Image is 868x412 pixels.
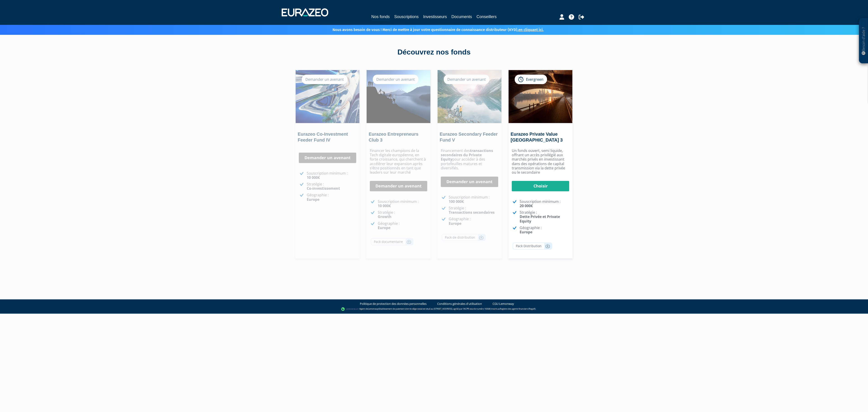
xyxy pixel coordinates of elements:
[520,199,569,208] p: Souscription minimum :
[341,307,359,311] img: logo-lemonway.png
[441,149,498,170] p: Financement des pour accéder à des portefeuilles matures et diversifiés.
[5,307,863,311] div: - Agent de (établissement de paiement dont le siège social est situé au [STREET_ADDRESS], agréé p...
[423,14,447,20] a: Investisseurs
[500,308,535,310] a: Registre des agents financiers (Regafi)
[449,195,498,204] p: Souscription minimum :
[298,132,348,142] a: Eurazeo Co-Investment Feeder Fund IV
[368,308,378,310] a: Lemonway
[305,47,563,57] div: Découvrez nos fonds
[513,242,552,250] a: Pack Distribution
[441,148,493,162] strong: transactions secondaires du Private Equity
[378,203,391,208] strong: 10 000€
[449,206,498,215] p: Stratégie :
[394,14,419,20] a: Souscriptions
[449,221,461,226] strong: Europe
[378,221,427,230] p: Géographie :
[437,302,482,306] a: Conditions générales d'utilisation
[367,70,430,123] img: Eurazeo Entrepreneurs Club 3
[449,210,495,215] strong: Transactions secondaires
[449,217,498,225] p: Géographie :
[307,186,340,191] strong: Co-investissement
[369,132,418,142] a: Eurazeo Entrepreneurs Club 3
[441,177,498,187] a: Demander un avenant
[438,70,501,123] img: Eurazeo Secondary Feeder Fund V
[378,210,427,219] p: Stratégie :
[511,132,563,142] a: Eurazeo Private Value [GEOGRAPHIC_DATA] 3
[307,197,319,202] strong: Europe
[296,70,359,123] img: Eurazeo Co-Investment Feeder Fund IV
[282,8,328,17] img: 1732889491-logotype_eurazeo_blanc_rvb.png
[371,14,390,21] a: Nos fonds
[378,214,392,219] strong: Growth
[307,175,320,180] strong: 10 000€
[378,199,427,208] p: Souscription minimum :
[370,181,427,191] a: Demander un avenant
[515,75,547,84] div: Evergreen
[520,210,569,223] p: Stratégie :
[440,132,498,142] a: Eurazeo Secondary Feeder Fund V
[307,193,356,201] p: Géographie :
[299,153,356,163] a: Demander un avenant
[449,199,464,204] strong: 100 000€
[360,302,427,306] a: Politique de protection des données personnelles
[520,230,532,234] strong: Europe
[442,234,486,241] a: Pack de distribution
[307,171,356,180] p: Souscription minimum :
[302,75,347,84] div: Demander un avenant
[520,203,533,208] strong: 20 000€
[319,26,544,33] p: Nous avons besoin de vous ! Merci de mettre à jour votre questionnaire de connaissance distribute...
[370,149,427,175] p: Financer les champions de la Tech digitale européenne, en forte croissance, qui cherchent à accél...
[307,182,356,191] p: Stratégie :
[378,225,390,230] strong: Europe
[520,226,569,234] p: Géographie :
[444,75,489,84] div: Demander un avenant
[512,181,569,191] a: Choisir
[493,302,514,306] a: CGU Lemonway
[520,214,560,223] strong: Dette Privée et Private Equity
[451,14,472,20] a: Documents
[371,238,413,245] a: Pack documentaire
[512,149,569,175] p: Un fonds ouvert, semi liquide, offrant un accès privilégié aux marchés privés en investissant dan...
[476,14,497,20] a: Conseillers
[861,21,866,61] p: Besoin d'aide ?
[518,27,544,32] a: en cliquant ici.
[509,70,572,123] img: Eurazeo Private Value Europe 3
[373,75,418,84] div: Demander un avenant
